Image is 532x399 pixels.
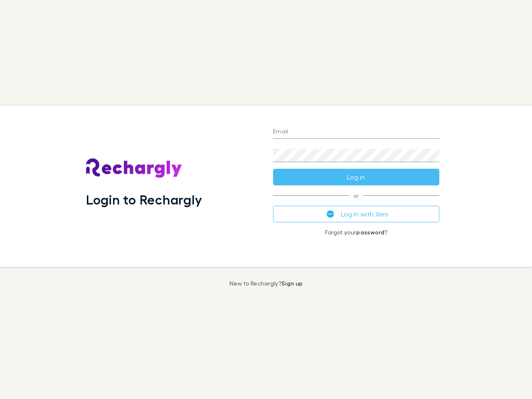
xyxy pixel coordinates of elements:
a: password [356,229,384,236]
a: Sign up [281,280,303,287]
button: Log in with Xero [273,206,439,222]
p: Forgot your ? [273,229,439,236]
h1: Login to Rechargly [86,192,202,207]
button: Log in [273,169,439,185]
img: Rechargly's Logo [86,158,182,178]
img: Xero's logo [327,210,334,218]
p: New to Rechargly? [229,280,303,287]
